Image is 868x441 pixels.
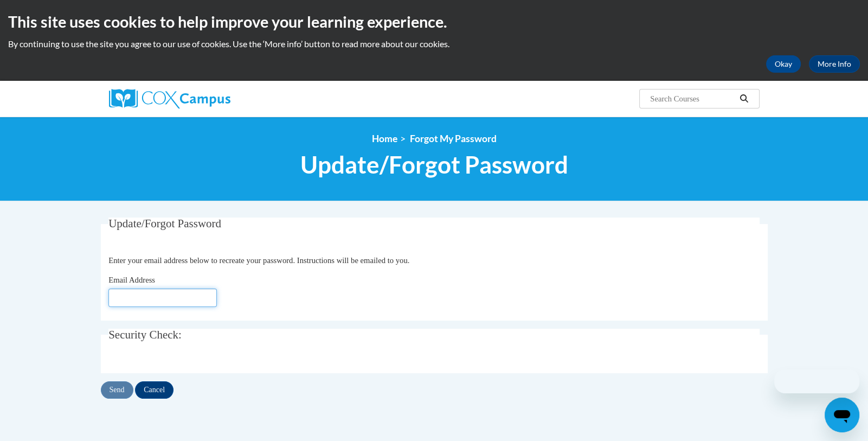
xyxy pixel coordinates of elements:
button: Okay [766,55,801,73]
button: Search [736,92,752,105]
a: Home [372,133,397,144]
p: By continuing to use the site you agree to our use of cookies. Use the ‘More info’ button to read... [8,38,860,50]
span: Update/Forgot Password [108,217,221,230]
h2: This site uses cookies to help improve your learning experience. [8,11,860,33]
input: Cancel [135,381,173,399]
span: Security Check: [108,328,182,341]
span: Forgot My Password [410,133,497,144]
iframe: Button to launch messaging window [825,398,859,432]
a: More Info [809,55,860,73]
img: Cox Campus [109,89,230,108]
input: Search Courses [649,92,736,105]
iframe: Message from company [774,369,859,393]
span: Enter your email address below to recreate your password. Instructions will be emailed to you. [108,256,409,265]
span: Email Address [108,276,155,284]
span: Update/Forgot Password [300,150,568,179]
input: Email [108,289,217,307]
a: Cox Campus [109,89,315,108]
